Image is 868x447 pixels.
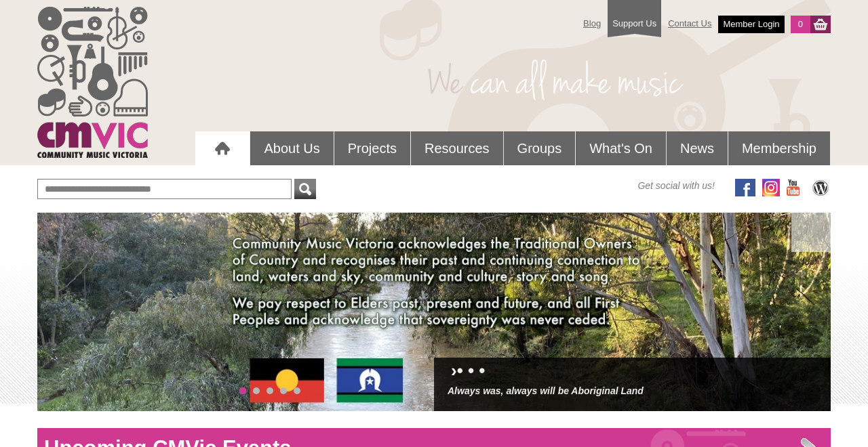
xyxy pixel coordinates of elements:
img: CMVic Blog [810,179,831,196]
a: Contact Us [661,12,718,35]
span: Get social with us! [637,179,715,192]
a: Projects [334,131,410,165]
a: Member Login [718,16,784,33]
a: News [667,131,728,165]
a: About Us [250,131,333,165]
img: cmvic_logo.png [37,7,148,158]
a: Blog [576,12,608,35]
a: 0 [791,16,810,33]
img: icon-instagram.png [762,179,780,196]
h2: › [448,364,817,384]
a: What's On [576,131,666,165]
a: Membership [728,131,830,165]
a: Groups [504,131,576,165]
a: Resources [411,131,503,165]
a: • • • [457,360,486,381]
a: Always was, always will be Aboriginal Land [448,385,644,396]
